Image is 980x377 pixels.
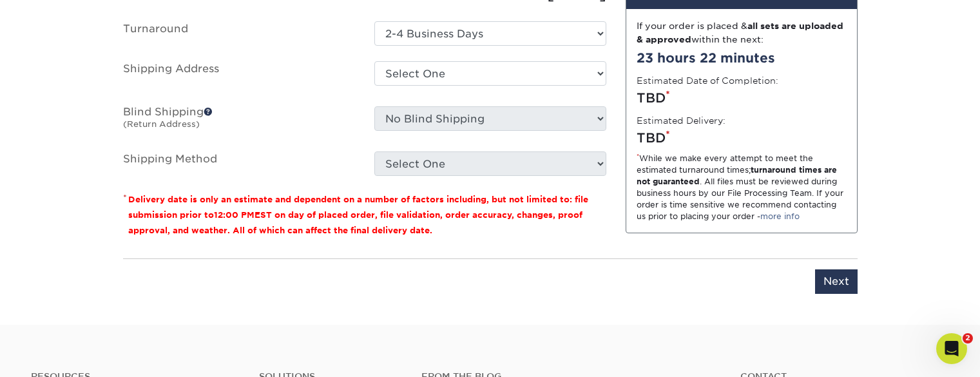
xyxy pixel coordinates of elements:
small: Delivery date is only an estimate and dependent on a number of factors including, but not limited... [128,195,588,235]
iframe: Intercom live chat [936,333,967,364]
label: Estimated Date of Completion: [637,74,778,87]
div: TBD [637,88,847,108]
div: While we make every attempt to meet the estimated turnaround times; . All files must be reviewed ... [637,153,847,222]
input: Next [815,269,858,294]
strong: all sets are uploaded & approved [637,21,843,44]
label: Shipping Address [113,61,365,91]
span: 12:00 PM [214,210,255,220]
div: If your order is placed & within the next: [637,19,847,46]
label: Shipping Method [113,151,365,176]
label: Blind Shipping [113,106,365,136]
a: more info [760,211,800,221]
div: TBD [637,128,847,148]
div: 23 hours 22 minutes [637,48,847,68]
span: 2 [963,333,973,343]
label: Turnaround [113,21,365,46]
label: Estimated Delivery: [637,114,725,127]
small: (Return Address) [123,119,200,129]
